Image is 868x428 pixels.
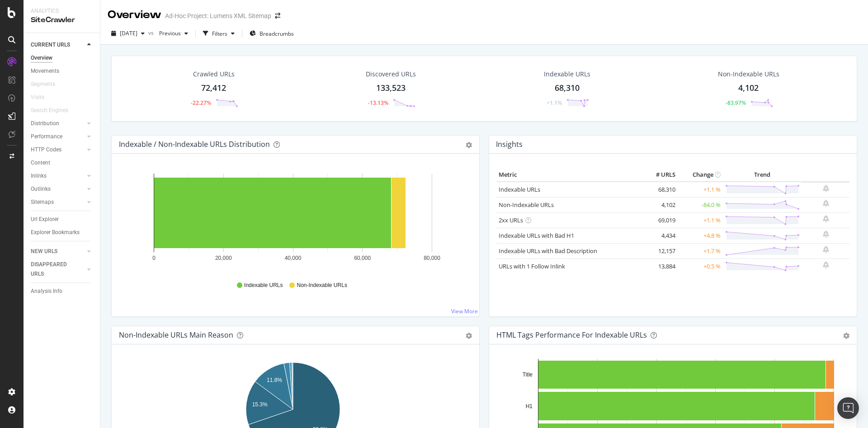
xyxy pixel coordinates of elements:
div: Analytics [31,7,93,15]
span: Non-Indexable URLs [297,282,347,289]
a: Analysis Info [31,287,94,296]
div: Indexable / Non-Indexable URLs Distribution [119,140,270,149]
a: Url Explorer [31,215,94,224]
th: Trend [723,168,802,182]
td: +0.5 % [678,259,723,274]
td: 69,019 [642,212,678,228]
a: Outlinks [31,184,85,194]
div: DISAPPEARED URLS [31,260,76,279]
div: Movements [31,66,59,76]
text: 11.8% [267,377,282,383]
td: 68,310 [642,182,678,198]
div: gear [843,333,849,339]
div: Segments [31,80,55,89]
button: [DATE] [108,26,148,41]
a: CURRENT URLS [31,40,85,50]
div: Discovered URLs [366,70,416,79]
a: Distribution [31,119,85,128]
td: 12,157 [642,243,678,259]
a: 2xx URLs [499,216,523,224]
div: 133,523 [376,82,406,94]
div: Indexable URLs [544,70,590,79]
div: Non-Indexable URLs Main Reason [119,330,233,339]
div: bell-plus [823,215,829,222]
a: Overview [31,53,94,63]
div: Inlinks [31,171,47,181]
span: Previous [156,29,181,37]
text: 15.3% [252,401,268,408]
a: Visits [31,93,53,102]
text: 60,000 [354,255,371,261]
a: Non-Indexable URLs [499,201,554,209]
td: 13,884 [642,259,678,274]
div: Search Engines [31,106,68,115]
a: Inlinks [31,171,85,181]
div: gear [466,142,472,148]
div: 72,412 [201,82,226,94]
div: bell-plus [823,200,829,207]
div: Content [31,158,50,168]
a: Indexable URLs with Bad Description [499,247,597,255]
div: arrow-right-arrow-left [275,13,280,19]
a: Explorer Bookmarks [31,228,94,237]
div: Overview [108,7,161,23]
a: URLs with 1 Follow Inlink [499,262,565,270]
td: -84.0 % [678,197,723,212]
div: bell-plus [823,246,829,253]
a: DISAPPEARED URLS [31,260,85,279]
div: Sitemaps [31,198,54,207]
div: HTML Tags Performance for Indexable URLs [496,330,647,339]
div: Non-Indexable URLs [718,70,779,79]
div: Visits [31,93,44,102]
a: Segments [31,80,64,89]
a: Indexable URLs with Bad H1 [499,231,574,240]
span: Breadcrumbs [259,30,294,38]
td: +1.7 % [678,243,723,259]
th: Change [678,168,723,182]
div: Performance [31,132,62,141]
div: Url Explorer [31,215,59,224]
td: 4,434 [642,228,678,243]
div: gear [466,333,472,339]
a: Performance [31,132,85,141]
text: Title [523,372,533,378]
td: 4,102 [642,197,678,212]
text: 80,000 [424,255,440,261]
div: Explorer Bookmarks [31,228,80,237]
button: Previous [156,26,192,41]
div: Analysis Info [31,287,62,296]
svg: A chart. [119,168,467,273]
div: Outlinks [31,184,51,194]
div: SiteCrawler [31,15,93,25]
text: 0 [152,255,156,261]
a: Sitemaps [31,198,85,207]
button: Filters [199,26,238,41]
div: Filters [212,30,227,38]
h4: Insights [496,138,523,151]
text: 40,000 [285,255,302,261]
a: Movements [31,66,94,76]
a: NEW URLS [31,247,85,256]
div: Overview [31,53,52,63]
div: -83.97% [726,99,746,107]
td: +1.1 % [678,212,723,228]
div: Open Intercom Messenger [837,397,859,419]
text: H1 [526,403,533,409]
div: bell-plus [823,261,829,268]
div: Crawled URLs [193,70,235,79]
div: bell-plus [823,230,829,238]
span: vs [148,29,156,37]
span: Indexable URLs [244,282,283,289]
div: +1.1% [547,99,562,107]
a: Indexable URLs [499,185,540,193]
div: -22.27% [191,99,211,107]
a: Search Engines [31,106,77,115]
div: -13.13% [368,99,388,107]
th: # URLS [642,168,678,182]
div: NEW URLS [31,247,57,256]
button: Breadcrumbs [246,26,297,41]
td: +1.1 % [678,182,723,198]
a: Content [31,158,94,168]
th: Metric [496,168,642,182]
div: Distribution [31,119,59,128]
